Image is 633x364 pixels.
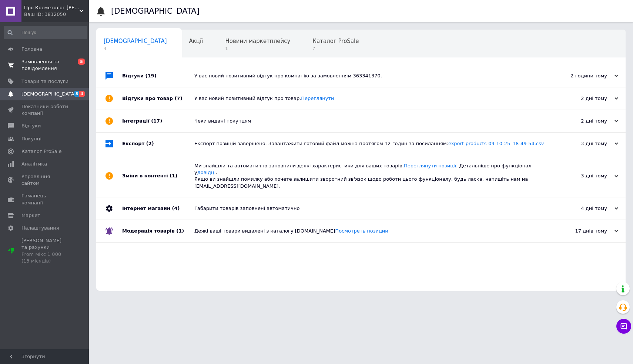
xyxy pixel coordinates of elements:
div: 3 дні тому [544,173,618,179]
span: Аналітика [21,161,47,167]
span: Акції [189,38,203,44]
span: Показники роботи компанії [21,103,68,117]
span: (1) [176,228,184,234]
div: Інтеграції [122,110,194,132]
a: Посмотреть позиции [335,228,388,234]
span: [PERSON_NAME] та рахунки [21,237,68,264]
div: 2 дні тому [544,118,618,124]
span: Каталог ProSale [21,148,61,155]
button: Чат з покупцем [616,319,631,334]
div: 4 дні тому [544,205,618,212]
span: [DEMOGRAPHIC_DATA] [104,38,167,44]
div: Чеки видані покупцям [194,118,544,124]
div: Експорт [122,133,194,155]
span: Гаманець компанії [21,193,68,206]
div: 17 днів тому [544,228,618,234]
span: 5 [78,59,85,65]
div: У вас новий позитивний відгук про товар. [194,95,544,102]
span: 8 [74,91,80,97]
div: Експорт позицій завершено. Завантажити готовий файл можна протягом 12 годин за посиланням: [194,140,544,147]
span: Товари та послуги [21,78,68,85]
div: Деякі ваші товари видалені з каталогу [DOMAIN_NAME] [194,228,544,234]
div: Відгуки про товар [122,87,194,110]
div: Інтернет магазин [122,197,194,220]
a: export-products-09-10-25_18-49-54.csv [448,141,544,146]
span: Каталог ProSale [312,38,359,44]
span: Маркет [21,212,40,219]
span: (4) [172,206,180,211]
span: Управління сайтом [21,173,68,187]
span: 4 [79,91,85,97]
input: Пошук [4,26,87,39]
div: 2 дні тому [544,95,618,102]
span: 4 [104,46,167,51]
div: Відгуки [122,65,194,87]
span: (17) [151,118,162,124]
span: (1) [170,173,177,178]
span: [DEMOGRAPHIC_DATA] [21,91,76,97]
div: Зміни в контенті [122,155,194,197]
div: Ми знайшли та автоматично заповнили деякі характеристики для ваших товарів. . Детальніше про функ... [194,163,544,190]
span: (19) [145,73,157,79]
span: 1 [225,46,290,51]
span: Налаштування [21,225,59,231]
a: Переглянути [301,96,334,101]
span: Замовлення та повідомлення [21,59,68,72]
div: Prom мікс 1 000 (13 місяців) [21,251,68,264]
span: (2) [146,141,154,146]
div: Модерація товарів [122,220,194,242]
span: Головна [21,46,42,53]
div: Ваш ID: 3812050 [24,11,89,18]
span: Покупці [21,136,41,142]
a: довідці [197,170,216,175]
span: 7 [312,46,359,51]
span: Про Косметолог Шоп [24,4,80,11]
a: Переглянути позиції [404,163,456,168]
div: 3 дні тому [544,140,618,147]
span: (7) [175,96,182,101]
span: Відгуки [21,123,41,129]
span: Новини маркетплейсу [225,38,290,44]
div: У вас новий позитивний відгук про компанію за замовленням 363341370. [194,73,544,79]
div: Габарити товарів заповнені автоматично [194,205,544,212]
h1: [DEMOGRAPHIC_DATA] [111,7,200,16]
div: 2 години тому [544,73,618,79]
